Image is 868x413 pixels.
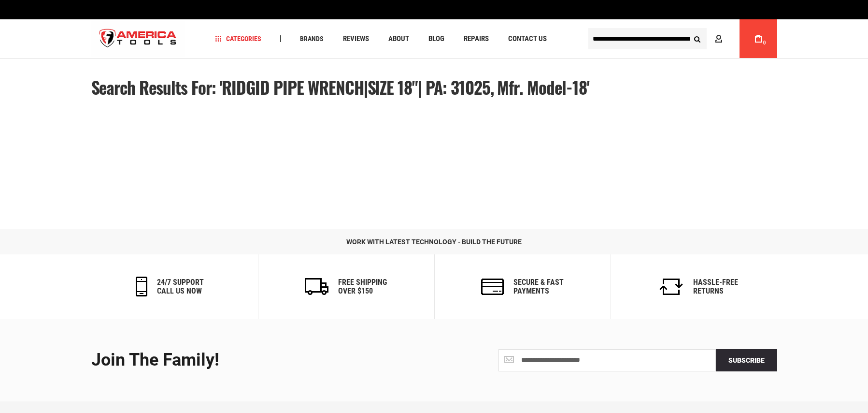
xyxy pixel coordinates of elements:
h6: 24/7 support call us now [157,278,204,295]
span: Contact Us [508,35,547,43]
button: Search [688,29,707,48]
a: store logo [91,21,185,57]
span: Reviews [343,35,369,43]
h6: Free Shipping Over $150 [338,278,387,295]
a: Blog [424,32,449,45]
span: Search results for: 'RIDGID PIPE WRENCH|SIZE 18"| PA: 31025, Mfr. Model-18' [91,74,589,100]
div: Join the Family! [91,351,427,370]
span: Blog [428,35,444,43]
a: About [384,32,413,45]
span: Brands [300,35,324,42]
span: About [388,35,409,43]
span: Subscribe [728,356,765,364]
img: America Tools [91,21,185,57]
a: Categories [211,32,266,45]
a: Reviews [339,32,373,45]
span: Repairs [464,35,489,43]
a: Contact Us [504,32,551,45]
span: 0 [763,40,766,45]
h6: Hassle-Free Returns [693,278,738,295]
button: Subscribe [716,349,777,371]
h6: secure & fast payments [513,278,564,295]
a: 0 [749,19,768,58]
a: Brands [296,32,328,45]
span: Categories [215,35,261,42]
a: Repairs [459,32,493,45]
